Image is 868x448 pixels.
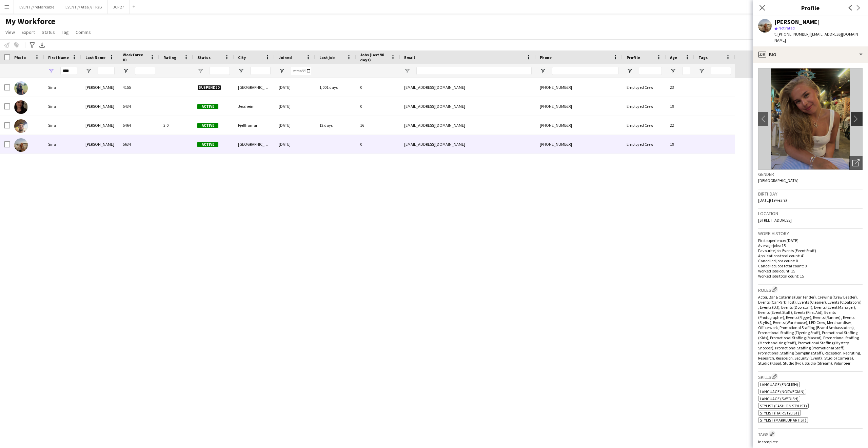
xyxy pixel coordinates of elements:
[778,25,795,30] span: Not rated
[60,67,77,75] input: First Name Filter Input
[758,218,792,223] span: [STREET_ADDRESS]
[670,68,676,74] button: Open Filter Menu
[197,142,218,147] span: Active
[197,123,218,128] span: Active
[238,55,246,60] span: City
[623,135,666,154] div: Employed Crew
[76,29,91,35] span: Comms
[14,0,60,14] button: EVENT // reMarkable
[400,97,536,116] div: [EMAIL_ADDRESS][DOMAIN_NAME]
[279,55,292,60] span: Joined
[291,67,311,75] input: Joined Filter Input
[44,135,81,154] div: Sina
[698,55,708,60] span: Tags
[400,116,536,135] div: [EMAIL_ADDRESS][DOMAIN_NAME]
[758,210,863,217] h3: Location
[5,16,55,26] span: My Workforce
[44,78,81,97] div: Sina
[123,68,129,74] button: Open Filter Menu
[22,29,35,35] span: Export
[698,68,705,74] button: Open Filter Menu
[85,55,105,60] span: Last Name
[234,78,275,97] div: [GEOGRAPHIC_DATA]
[758,263,863,268] p: Cancelled jobs total count: 0
[627,55,640,60] span: Profile
[119,97,159,116] div: 5434
[197,85,221,90] span: Suspended
[234,135,275,154] div: [GEOGRAPHIC_DATA]
[760,389,805,394] span: Language (Norwegian)
[758,191,863,197] h3: Birthday
[849,156,863,170] div: Open photos pop-in
[275,97,315,116] div: [DATE]
[360,52,388,62] span: Jobs (last 90 days)
[682,67,690,75] input: Age Filter Input
[250,67,271,75] input: City Filter Input
[400,135,536,154] div: [EMAIL_ADDRESS][DOMAIN_NAME]
[758,248,863,253] p: Favourite job: Events (Event Staff)
[319,55,335,60] span: Last job
[315,78,356,97] div: 1,001 days
[400,78,536,97] div: [EMAIL_ADDRESS][DOMAIN_NAME]
[14,81,28,95] img: Sina Eyob
[62,29,69,35] span: Tag
[315,116,356,135] div: 12 days
[760,403,807,408] span: Stylist (Fashion Stylist)
[44,116,81,135] div: Sina
[234,116,275,135] div: Fjellhamar
[107,0,130,14] button: JCP 27
[163,55,176,60] span: Rating
[758,253,863,258] p: Applications total count: 41
[197,68,203,74] button: Open Filter Menu
[159,116,193,135] div: 3.0
[238,68,244,74] button: Open Filter Menu
[760,382,798,387] span: Language (English)
[758,258,863,263] p: Cancelled jobs count: 0
[38,41,46,49] app-action-btn: Export XLSX
[73,28,94,37] a: Comms
[536,116,623,135] div: [PHONE_NUMBER]
[758,68,863,170] img: Crew avatar or photo
[404,68,410,74] button: Open Filter Menu
[758,439,863,444] p: Incomplete
[758,273,863,279] p: Worked jobs total count: 15
[356,135,400,154] div: 0
[760,418,806,423] span: Stylist (Markeup Artist)
[627,68,633,74] button: Open Filter Menu
[552,67,618,75] input: Phone Filter Input
[59,28,72,37] a: Tag
[760,396,798,401] span: Language (Swedish)
[404,55,415,60] span: Email
[753,3,868,12] h3: Profile
[197,55,211,60] span: Status
[623,116,666,135] div: Employed Crew
[279,68,285,74] button: Open Filter Menu
[3,28,18,37] a: View
[275,116,315,135] div: [DATE]
[536,135,623,154] div: [PHONE_NUMBER]
[85,68,92,74] button: Open Filter Menu
[81,116,119,135] div: [PERSON_NAME]
[758,286,863,293] h3: Roles
[774,19,820,25] div: [PERSON_NAME]
[774,32,810,37] span: t. [PHONE_NUMBER]
[5,29,15,35] span: View
[774,32,860,43] span: | [EMAIL_ADDRESS][DOMAIN_NAME]
[711,67,731,75] input: Tags Filter Input
[536,78,623,97] div: [PHONE_NUMBER]
[14,55,26,60] span: Photo
[758,373,863,380] h3: Skills
[123,52,147,62] span: Workforce ID
[536,97,623,116] div: [PHONE_NUMBER]
[666,135,694,154] div: 19
[81,135,119,154] div: [PERSON_NAME]
[760,410,799,415] span: Stylist (Hair Stylist)
[42,29,55,35] span: Status
[81,97,119,116] div: [PERSON_NAME]
[44,97,81,116] div: Sina
[14,119,28,133] img: Sina Mohebbi
[98,67,115,75] input: Last Name Filter Input
[758,268,863,273] p: Worked jobs count: 15
[356,97,400,116] div: 0
[639,67,662,75] input: Profile Filter Input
